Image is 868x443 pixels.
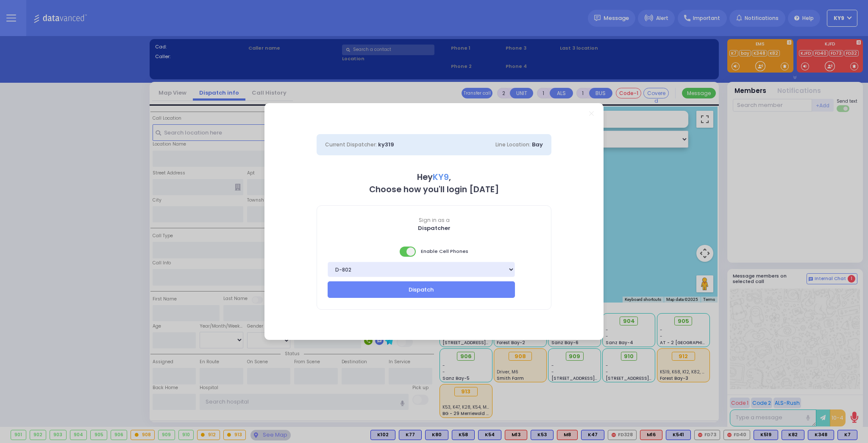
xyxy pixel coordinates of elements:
[317,216,551,224] span: Sign in as a
[369,184,499,195] b: Choose how you'll login [DATE]
[433,171,449,183] span: KY9
[495,141,531,148] span: Line Location:
[589,111,594,116] a: Close
[400,246,468,258] span: Enable Cell Phones
[418,224,451,232] b: Dispatcher
[378,140,394,149] span: ky319
[325,141,377,148] span: Current Dispatcher:
[417,171,451,183] b: Hey ,
[328,281,515,297] button: Dispatch
[532,140,543,149] span: Bay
